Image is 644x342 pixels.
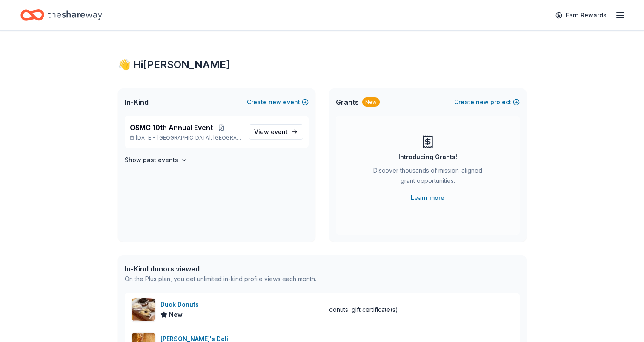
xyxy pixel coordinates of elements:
span: OSMC 10th Annual Event [130,123,213,133]
button: Show past events [125,155,188,165]
span: View [254,127,288,137]
p: [DATE] • [130,134,242,141]
div: 👋 Hi [PERSON_NAME] [118,58,527,71]
div: Discover thousands of mission-aligned grant opportunities. [370,165,486,189]
h4: Show past events [125,155,178,165]
div: In-Kind donors viewed [125,264,316,274]
a: Home [20,5,102,25]
img: Image for Duck Donuts [132,298,155,321]
span: new [269,97,281,107]
div: Introducing Grants! [398,152,457,162]
div: Duck Donuts [160,299,202,310]
div: New [362,97,380,107]
span: [GEOGRAPHIC_DATA], [GEOGRAPHIC_DATA] [157,134,241,141]
button: Createnewevent [247,97,309,107]
a: View event [249,124,303,140]
span: Grants [336,97,359,107]
div: donuts, gift certificate(s) [329,305,398,315]
a: Earn Rewards [550,8,612,23]
button: Createnewproject [454,97,520,107]
span: new [476,97,489,107]
span: event [271,128,288,135]
span: New [169,310,183,320]
span: In-Kind [125,97,149,107]
a: Learn more [411,193,444,203]
div: On the Plus plan, you get unlimited in-kind profile views each month. [125,274,316,284]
